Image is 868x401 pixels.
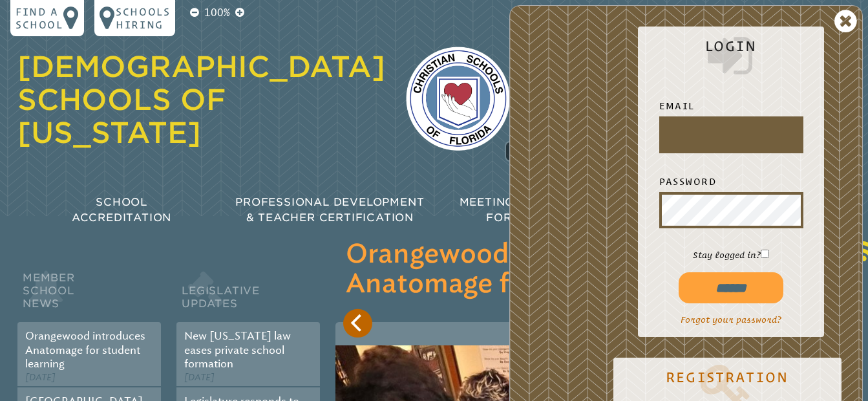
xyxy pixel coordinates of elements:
span: [DATE] [25,372,56,383]
span: Professional Development & Teacher Certification [235,196,424,224]
h2: Member School News [17,268,161,322]
a: Forgot your password? [681,314,781,325]
span: Meetings & Workshops for Educators [460,196,617,224]
a: [DEMOGRAPHIC_DATA] Schools of [US_STATE] [17,49,385,150]
a: New [US_STATE] law eases private school formation [184,330,291,370]
h2: Legislative Updates [176,268,320,322]
img: csf-logo-web-colors.png [406,47,510,151]
h2: Login [648,38,813,83]
p: 100% [202,5,233,21]
p: Stay logged in? [648,249,813,262]
label: Email [659,98,803,114]
label: Password [659,174,803,190]
span: School Accreditation [72,196,171,224]
a: Orangewood introduces Anatomage for student learning [25,330,145,370]
span: [DATE] [184,372,215,383]
p: Find a school [16,5,63,31]
p: Schools Hiring [116,5,170,31]
button: Previous [343,309,372,337]
h3: Orangewood introduces Anatomage for student learning [346,240,840,300]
